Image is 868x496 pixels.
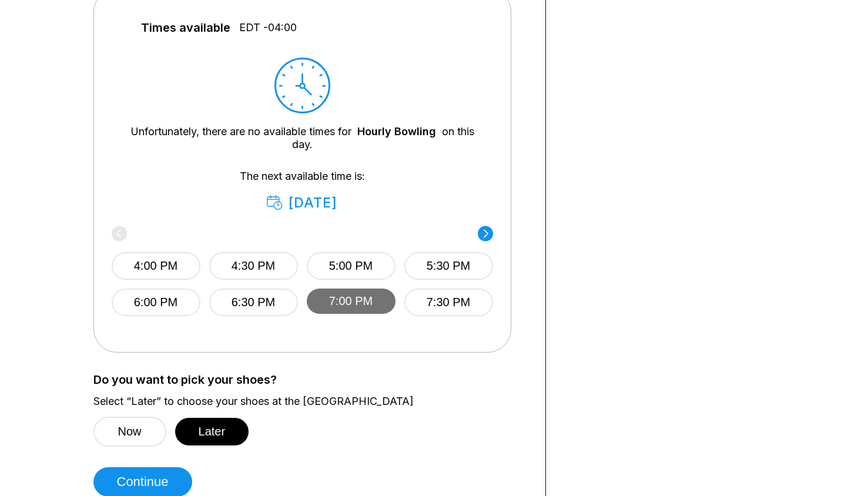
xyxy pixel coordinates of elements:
[307,289,396,314] button: 7:00 PM
[93,373,528,386] label: Do you want to pick your shoes?
[404,289,493,316] button: 7:30 PM
[93,417,166,447] button: Now
[112,289,200,316] button: 6:00 PM
[141,21,230,34] span: Times available
[129,125,475,151] div: Unfortunately, there are no available times for on this day.
[209,289,298,316] button: 6:30 PM
[404,252,493,280] button: 5:30 PM
[93,395,528,408] label: Select “Later” to choose your shoes at the [GEOGRAPHIC_DATA]
[112,252,200,280] button: 4:00 PM
[307,252,396,280] button: 5:00 PM
[267,195,338,211] div: [DATE]
[175,418,249,445] button: Later
[129,170,475,211] div: The next available time is:
[209,252,298,280] button: 4:30 PM
[357,125,436,138] a: Hourly Bowling
[239,21,297,34] span: EDT -04:00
